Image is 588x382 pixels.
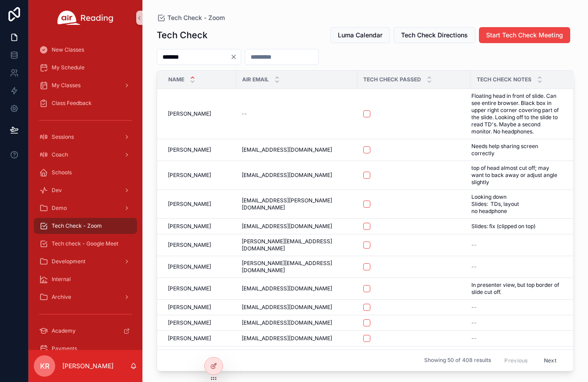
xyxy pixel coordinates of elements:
[168,285,211,292] span: [PERSON_NAME]
[401,31,468,40] span: Tech Check Directions
[168,304,231,311] a: [PERSON_NAME]
[34,218,137,234] a: Tech Check - Zoom
[471,241,562,249] a: --
[242,197,352,211] a: [EMAIL_ADDRESS][PERSON_NAME][DOMAIN_NAME]
[52,327,76,334] span: Academy
[242,285,332,292] span: [EMAIL_ADDRESS][DOMAIN_NAME]
[52,187,62,194] span: Dev
[34,129,137,145] a: Sessions
[34,60,137,76] a: My Schedule
[471,335,562,342] a: --
[471,335,477,342] span: --
[34,42,137,58] a: New Classes
[471,193,562,215] a: Looking down Slides: TDs, layout no headphone
[52,151,68,158] span: Coach
[52,205,67,212] span: Demo
[242,238,352,252] a: [PERSON_NAME][EMAIL_ADDRESS][DOMAIN_NAME]
[168,110,211,117] span: [PERSON_NAME]
[242,146,352,153] a: [EMAIL_ADDRESS][DOMAIN_NAME]
[52,294,71,301] span: Archive
[28,36,142,350] div: scrollable content
[471,165,562,186] a: top of head almost cut off; may want to back away or adjust angle slightly
[471,92,562,135] a: Floating head in front of slide. Can see entire browser. Black box in upper right corner covering...
[34,341,137,357] a: Payments
[242,223,332,230] span: [EMAIL_ADDRESS][DOMAIN_NAME]
[52,64,85,71] span: My Schedule
[242,172,332,179] span: [EMAIL_ADDRESS][DOMAIN_NAME]
[168,146,211,153] span: [PERSON_NAME]
[34,271,137,287] a: Internal
[471,263,477,270] span: --
[338,31,382,40] span: Luma Calendar
[242,319,352,326] a: [EMAIL_ADDRESS][DOMAIN_NAME]
[242,172,352,179] a: [EMAIL_ADDRESS][DOMAIN_NAME]
[168,76,184,83] span: Name
[52,82,81,89] span: My Classes
[471,319,477,326] span: --
[424,357,491,364] span: Showing 50 of 408 results
[168,319,211,326] span: [PERSON_NAME]
[157,29,207,41] h1: Tech Check
[40,361,49,371] span: KR
[242,335,352,342] a: [EMAIL_ADDRESS][DOMAIN_NAME]
[486,31,563,40] span: Start Tech Check Meeting
[168,172,231,179] a: [PERSON_NAME]
[477,76,531,83] span: Tech Check Notes
[34,95,137,111] a: Class Feedback
[363,76,421,83] span: Tech Check Passed
[230,53,241,60] button: Clear
[52,240,118,247] span: Tech check - Google Meet
[471,281,562,296] a: In presenter view, but top border of slide cut off.
[242,319,332,326] span: [EMAIL_ADDRESS][DOMAIN_NAME]
[393,27,475,43] button: Tech Check Directions
[52,345,77,352] span: Payments
[52,133,74,141] span: Sessions
[471,223,535,230] span: Slides: fix (clipped on top)
[242,304,332,311] span: [EMAIL_ADDRESS][DOMAIN_NAME]
[168,201,231,208] a: [PERSON_NAME]
[34,165,137,181] a: Schools
[471,241,477,249] span: --
[471,223,562,230] a: Slides: fix (clipped on top)
[538,354,563,367] button: Next
[242,285,352,292] a: [EMAIL_ADDRESS][DOMAIN_NAME]
[52,46,84,53] span: New Classes
[479,27,570,43] button: Start Tech Check Meeting
[168,172,211,179] span: [PERSON_NAME]
[168,263,211,270] span: [PERSON_NAME]
[34,200,137,216] a: Demo
[52,276,71,283] span: Internal
[34,253,137,269] a: Development
[57,11,114,25] img: App logo
[168,110,231,117] a: [PERSON_NAME]
[34,77,137,93] a: My Classes
[52,169,72,176] span: Schools
[242,110,352,117] a: --
[52,222,102,229] span: Tech Check - Zoom
[168,223,211,230] span: [PERSON_NAME]
[168,201,211,208] span: [PERSON_NAME]
[242,304,352,311] a: [EMAIL_ADDRESS][DOMAIN_NAME]
[168,319,231,326] a: [PERSON_NAME]
[471,319,562,326] a: --
[52,258,85,265] span: Development
[168,285,231,292] a: [PERSON_NAME]
[62,362,114,370] p: [PERSON_NAME]
[168,241,231,249] a: [PERSON_NAME]
[168,263,231,270] a: [PERSON_NAME]
[242,146,332,153] span: [EMAIL_ADDRESS][DOMAIN_NAME]
[242,260,352,274] a: [PERSON_NAME][EMAIL_ADDRESS][DOMAIN_NAME]
[168,304,211,311] span: [PERSON_NAME]
[471,143,562,157] a: Needs help sharing screen correctly
[168,241,211,249] span: [PERSON_NAME]
[52,100,92,107] span: Class Feedback
[242,335,332,342] span: [EMAIL_ADDRESS][DOMAIN_NAME]
[471,304,562,311] a: --
[34,323,137,339] a: Academy
[168,223,231,230] a: [PERSON_NAME]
